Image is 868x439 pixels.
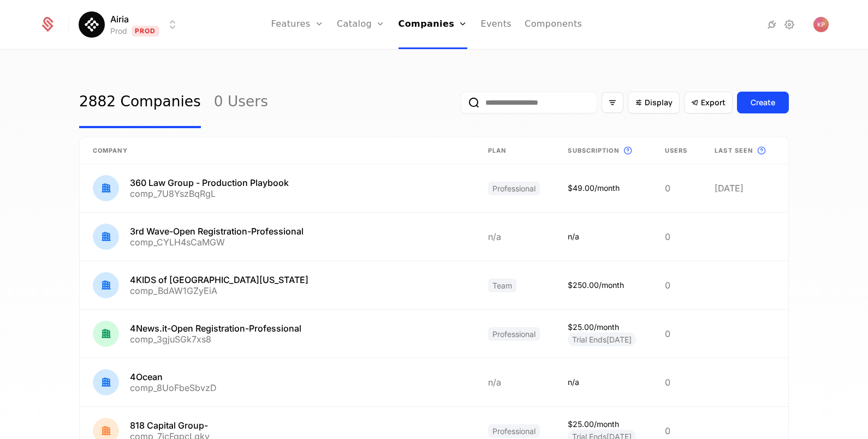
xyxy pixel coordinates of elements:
[82,13,179,37] button: Select environment
[765,18,778,31] a: Integrations
[652,137,702,164] th: Users
[79,77,201,128] a: 2882 Companies
[813,17,829,32] img: Katrina Peek
[783,18,796,31] a: Settings
[684,92,733,113] button: Export
[110,26,127,37] div: Prod
[628,92,680,113] button: Display
[645,97,673,108] span: Display
[701,97,726,108] span: Export
[715,146,753,155] span: Last seen
[568,146,619,155] span: Subscription
[602,92,623,113] button: Filter options
[110,13,129,26] span: Airia
[737,92,789,113] button: Create
[132,26,159,37] span: Prod
[80,137,475,164] th: Company
[751,97,775,108] div: Create
[475,137,555,164] th: Plan
[79,11,105,38] img: Airia
[813,17,829,32] button: Open user button
[214,77,268,128] a: 0 Users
